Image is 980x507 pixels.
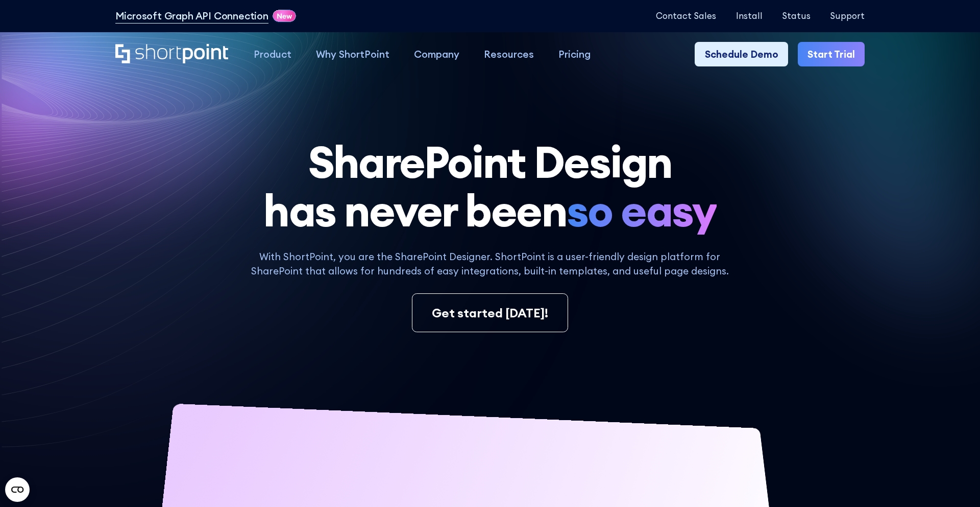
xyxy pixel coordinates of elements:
a: Pricing [546,42,603,66]
a: Install [736,11,763,21]
a: Contact Sales [656,11,716,21]
a: Company [402,42,472,66]
a: Why ShortPoint [304,42,402,66]
div: Pricing [558,47,591,62]
p: With ShortPoint, you are the SharePoint Designer. ShortPoint is a user-friendly design platform f... [242,249,738,279]
h1: SharePoint Design has never been [115,137,865,235]
div: Product [254,47,291,62]
a: Schedule Demo [695,42,788,66]
iframe: Chat Widget [929,458,980,507]
a: Status [782,11,811,21]
span: so easy [567,186,717,235]
a: Resources [472,42,546,66]
div: Why ShortPoint [316,47,389,62]
a: Home [115,44,229,65]
a: Support [830,11,865,21]
div: Company [414,47,459,62]
a: Microsoft Graph API Connection [115,9,268,24]
button: Open CMP widget [5,477,30,502]
div: Resources [484,47,534,62]
a: Get started [DATE]! [412,293,569,332]
a: Product [241,42,304,66]
a: Start Trial [798,42,865,66]
div: Get started [DATE]! [432,304,548,322]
